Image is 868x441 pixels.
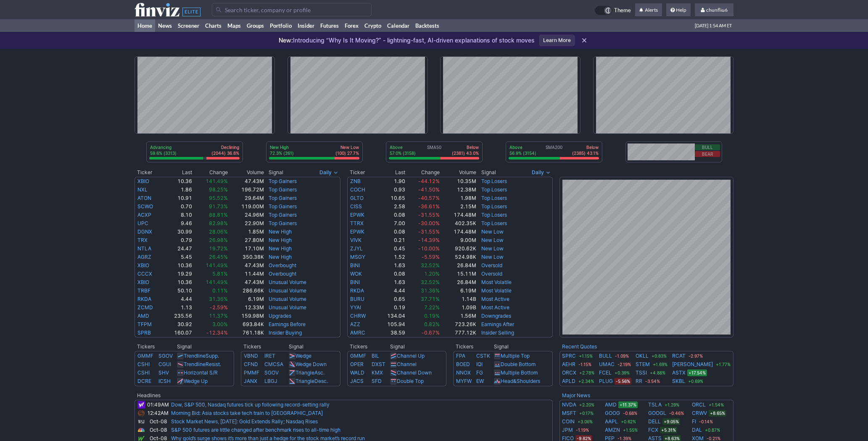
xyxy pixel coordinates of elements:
[481,262,502,268] a: Oversold
[212,3,372,16] input: Search
[599,377,613,385] a: PLUG
[476,353,490,359] a: CSTK
[481,220,507,226] a: Top Losers
[211,144,239,150] p: Declining
[350,203,362,210] a: CISS
[481,212,507,218] a: Top Losers
[135,19,155,32] a: Home
[562,426,573,434] a: JPM
[376,186,406,194] td: 0.93
[209,245,228,252] span: 19.72%
[562,417,575,426] a: COIN
[137,361,150,367] a: CSHI
[264,378,277,384] a: LBGJ
[350,237,361,243] a: VIVK
[228,270,264,278] td: 11.44M
[350,361,364,367] a: OPER
[695,151,720,157] button: Bear
[135,168,164,177] th: Ticker
[695,144,720,150] button: Bull
[224,19,244,32] a: Maps
[228,261,264,270] td: 47.43M
[605,417,618,426] a: AAPL
[184,369,218,376] a: Horizontal S/R
[137,254,151,260] a: AGRZ
[376,194,406,202] td: 10.65
[562,343,597,350] b: Recent Quotes
[269,186,297,193] a: Top Gainers
[137,271,152,277] a: CCCX
[317,168,340,177] button: Signals interval
[376,168,406,177] th: Last
[481,296,509,302] a: Most Active
[406,168,440,177] th: Change
[666,3,691,17] a: Help
[372,369,383,376] a: KMX
[228,177,264,186] td: 47.43M
[452,150,479,156] p: (2381) 43.0%
[184,378,208,384] a: Wedge Up
[269,212,297,218] a: Top Gainers
[270,150,294,156] p: 72.3% (261)
[389,144,480,157] div: SMA50
[164,219,193,228] td: 9.46
[648,409,666,417] a: GOOGL
[456,378,472,384] a: MYFW
[137,296,151,302] a: RKDA
[137,212,151,218] a: ACXP
[418,228,440,235] span: -31.55%
[269,313,291,319] a: Upgrades
[418,178,440,184] span: -44.12%
[267,19,295,32] a: Portfolio
[376,228,406,236] td: 0.08
[264,353,275,359] a: IRET
[350,369,364,376] a: WALD
[695,3,733,17] a: chunfliu6
[648,426,658,434] a: FCX
[562,409,576,417] a: MSFT
[137,237,148,243] a: TRX
[295,353,311,359] a: Wedge
[244,369,259,376] a: PMMF
[562,392,590,398] a: Major News
[269,262,296,268] a: Overbought
[350,353,366,359] a: GMMF
[137,203,153,210] a: SCWO
[209,203,228,210] span: 91.73%
[350,245,363,252] a: ZJYL
[137,262,149,268] a: XBIO
[440,211,477,219] td: 174.48M
[361,19,384,32] a: Crypto
[347,168,377,177] th: Ticker
[350,321,360,327] a: AZZ
[481,195,507,201] a: Top Losers
[350,262,360,268] a: BINI
[372,353,379,359] a: BIL
[137,304,153,311] a: ZCMD
[376,177,406,186] td: 1.90
[440,236,477,244] td: 9.00M
[295,19,317,32] a: Insider
[264,369,279,376] a: SGOV
[509,144,536,150] p: Above
[158,361,171,367] a: CGUI
[171,427,340,433] a: S&P 500 futures are little changed after benchmark rises to all-time high
[228,244,264,253] td: 17.10M
[350,228,364,235] a: EPWK
[137,378,151,384] a: DCRE
[418,245,440,252] span: -10.00%
[158,353,173,359] a: SGOV
[164,253,193,261] td: 5.45
[228,219,264,228] td: 22.90M
[202,19,224,32] a: Charts
[171,401,330,408] a: Dow, S&P 500, Nasdaq futures tick up following record-setting rally
[350,304,361,311] a: YYAI
[137,369,150,376] a: CSHI
[228,186,264,194] td: 196.72M
[372,378,382,384] a: SFD
[269,329,302,336] a: Insider Buying
[390,144,416,150] p: Above
[164,211,193,219] td: 8.10
[350,329,365,336] a: AMRC
[440,177,477,186] td: 10.35M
